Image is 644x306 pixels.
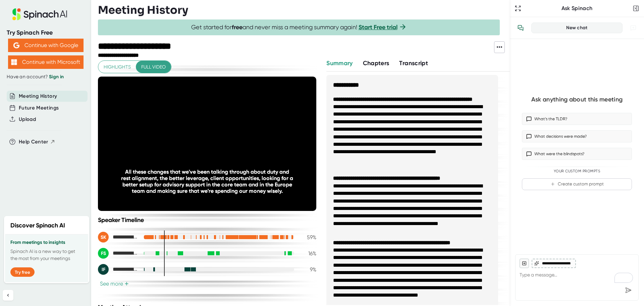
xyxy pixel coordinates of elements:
[124,281,129,287] span: +
[3,290,13,301] button: Collapse sidebar
[10,221,65,230] h2: Discover Spinach AI
[399,59,428,68] button: Transcript
[363,59,389,68] button: Chapters
[98,232,109,243] div: SK
[326,59,353,68] button: Summary
[522,130,632,142] button: What decisions were made?
[513,4,523,13] button: Expand to Ask Spinach page
[522,113,632,125] button: What’s the TLDR?
[13,42,19,48] img: Aehbyd4JwY73AAAAAElFTkSuQmCC
[98,216,316,224] div: Speaker Timeline
[300,234,316,241] div: 59 %
[232,24,243,31] b: free
[98,248,138,259] div: Fabrizio De Simone
[49,74,64,80] a: Sign in
[10,248,83,262] p: Spinach AI is a new way to get the most from your meetings
[98,248,109,259] div: FS
[326,59,353,67] span: Summary
[622,284,634,296] div: Send message
[522,148,632,160] button: What were the blindspots?
[359,24,397,31] a: Start Free trial
[98,232,138,243] div: Steven Kadoch
[104,63,131,71] span: Highlights
[191,24,407,31] span: Get started for and never miss a meeting summary again!
[300,250,316,257] div: 16 %
[363,59,389,67] span: Chapters
[520,268,634,284] textarea: To enrich screen reader interactions, please activate Accessibility in Grammarly extension settings
[98,264,138,275] div: Ian-Michael Farkas
[536,25,618,31] div: New chat
[98,4,188,16] h3: Meeting History
[7,29,85,37] div: Try Spinach Free
[19,138,48,146] span: Help Center
[98,61,136,73] button: Highlights
[514,21,527,35] button: View conversation history
[19,116,36,123] button: Upload
[136,61,171,73] button: Full video
[120,169,294,194] div: All these changes that we've been talking through about duty and rest alignment, the better lever...
[19,92,57,100] button: Meeting History
[522,169,632,174] div: Your Custom Prompts
[531,96,623,103] div: Ask anything about this meeting
[10,240,83,245] h3: From meetings to insights
[10,267,35,277] button: Try free
[98,264,109,275] div: IF
[8,55,84,69] button: Continue with Microsoft
[19,138,55,146] button: Help Center
[7,74,85,80] div: Have an account?
[631,4,641,13] button: Close conversation sidebar
[8,39,84,52] button: Continue with Google
[141,63,166,71] span: Full video
[300,266,316,273] div: 9 %
[98,280,131,287] button: See more+
[522,178,632,190] button: Create custom prompt
[399,59,428,67] span: Transcript
[523,5,631,12] div: Ask Spinach
[19,104,59,112] button: Future Meetings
